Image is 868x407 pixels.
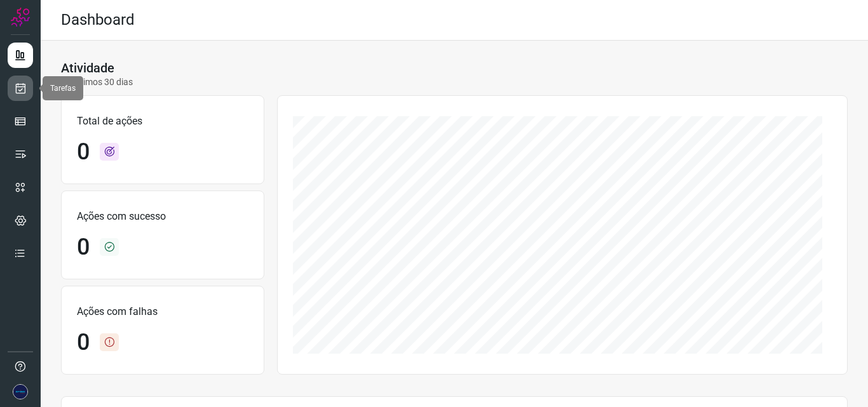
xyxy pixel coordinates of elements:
p: Últimos 30 dias [61,76,133,89]
h1: 0 [77,329,90,356]
img: ec3b18c95a01f9524ecc1107e33c14f6.png [13,384,28,399]
p: Total de ações [77,114,248,129]
img: Logo [11,8,30,27]
p: Ações com sucesso [77,209,248,224]
span: Tarefas [50,84,76,93]
h1: 0 [77,138,90,166]
h2: Dashboard [61,11,135,29]
p: Ações com falhas [77,304,248,319]
h1: 0 [77,234,90,261]
h3: Atividade [61,60,114,76]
